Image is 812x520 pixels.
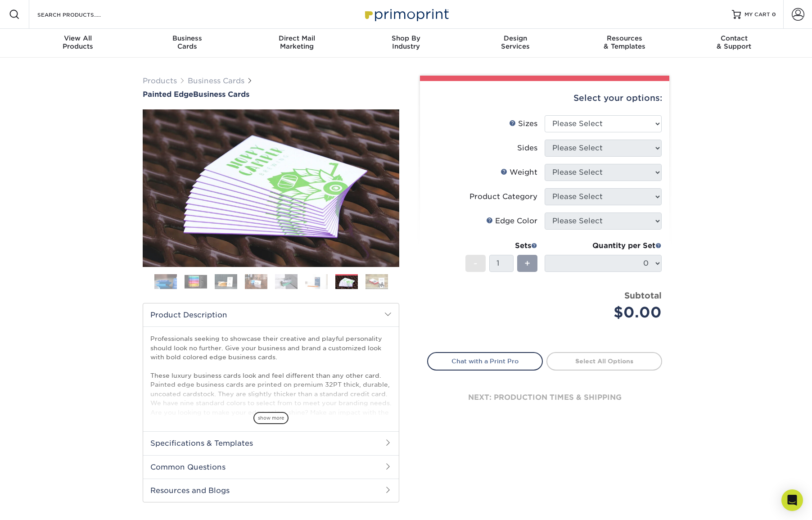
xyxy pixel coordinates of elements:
[679,29,789,58] a: Contact& Support
[215,274,237,289] img: Business Cards 03
[23,29,133,58] a: View AllProducts
[474,257,478,270] span: -
[143,90,399,99] h1: Business Cards
[460,34,570,50] div: Services
[352,34,461,50] div: Industry
[427,352,543,370] a: Chat with a Print Pro
[185,275,207,289] img: Business Cards 02
[460,34,570,42] span: Design
[154,271,177,293] img: Business Cards 01
[242,34,352,50] div: Marketing
[245,274,267,289] img: Business Cards 04
[143,77,177,85] a: Products
[679,34,789,42] span: Contact
[501,167,537,178] div: Weight
[486,216,537,226] div: Edge Color
[133,34,242,42] span: Business
[361,5,451,24] img: Primoprint
[352,29,461,58] a: Shop ByIndustry
[772,11,776,18] span: 0
[624,290,662,300] strong: Subtotal
[335,275,358,290] img: Business Cards 07
[427,81,662,115] div: Select your options:
[305,274,328,289] img: Business Cards 06
[242,34,352,42] span: Direct Mail
[188,77,244,85] a: Business Cards
[133,34,242,50] div: Cards
[143,99,399,277] img: Painted Edge 07
[253,412,289,424] span: show more
[36,9,124,20] input: SEARCH PRODUCTS.....
[143,90,193,99] span: Painted Edge
[143,90,399,99] a: Painted EdgeBusiness Cards
[275,274,298,289] img: Business Cards 05
[469,191,537,202] div: Product Category
[143,431,399,455] h2: Specifications & Templates
[242,29,352,58] a: Direct MailMarketing
[570,34,679,50] div: & Templates
[150,334,392,508] p: Professionals seeking to showcase their creative and playful personality should look no further. ...
[545,240,662,251] div: Quantity per Set
[570,34,679,42] span: Resources
[465,240,537,251] div: Sets
[143,479,399,502] h2: Resources and Blogs
[365,274,388,289] img: Business Cards 08
[460,29,570,58] a: DesignServices
[133,29,242,58] a: BusinessCards
[143,455,399,479] h2: Common Questions
[352,34,461,42] span: Shop By
[23,34,133,42] span: View All
[509,118,537,129] div: Sizes
[517,143,537,154] div: Sides
[570,29,679,58] a: Resources& Templates
[551,302,662,323] div: $0.00
[679,34,789,50] div: & Support
[781,489,803,511] div: Open Intercom Messenger
[546,352,662,370] a: Select All Options
[23,34,133,50] div: Products
[143,303,399,326] h2: Product Description
[744,11,770,18] span: MY CART
[524,257,530,270] span: +
[427,371,662,425] div: next: production times & shipping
